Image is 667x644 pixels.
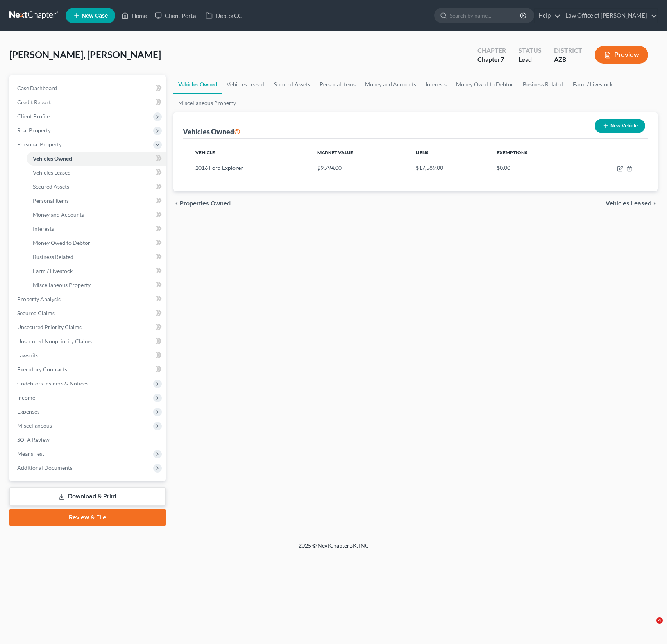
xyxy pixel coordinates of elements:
th: Vehicle [189,145,311,161]
div: 2025 © NextChapterBK, INC [111,542,556,556]
a: Money and Accounts [360,75,421,94]
a: Farm / Livestock [568,75,617,94]
span: SOFA Review [17,436,50,443]
div: Lead [519,55,542,64]
span: Personal Property [17,141,62,148]
a: Credit Report [11,95,166,109]
button: Preview [595,46,648,64]
span: Business Related [33,253,73,260]
span: Executory Contracts [17,366,67,373]
a: SOFA Review [11,433,166,447]
a: Money and Accounts [27,208,166,222]
div: Chapter [477,46,506,55]
a: Law Office of [PERSON_NAME] [561,9,657,23]
span: Money Owed to Debtor [33,239,90,246]
span: Personal Items [33,197,69,204]
a: Money Owed to Debtor [27,236,166,250]
span: Means Test [17,450,44,457]
a: Executory Contracts [11,362,166,376]
span: Income [17,394,35,401]
a: Vehicles Leased [222,75,269,94]
a: Client Portal [151,9,202,23]
span: Real Property [17,127,51,134]
a: Secured Claims [11,306,166,320]
span: 7 [501,55,504,63]
div: District [554,46,582,55]
span: Lawsuits [17,352,38,359]
span: Money and Accounts [33,211,84,218]
button: chevron_left Properties Owned [173,200,231,207]
span: Codebtors Insiders & Notices [17,380,88,387]
a: Vehicles Leased [27,166,166,180]
span: Secured Claims [17,310,55,316]
div: AZB [554,55,582,64]
span: [PERSON_NAME], [PERSON_NAME] [9,49,161,60]
th: Liens [409,145,490,161]
button: New Vehicle [595,119,645,133]
a: Secured Assets [269,75,315,94]
a: Property Analysis [11,292,166,306]
span: Vehicles Owned [33,155,72,162]
span: Vehicles Leased [606,200,651,207]
a: Secured Assets [27,180,166,194]
a: Home [118,9,151,23]
a: DebtorCC [202,9,246,23]
a: Interests [421,75,451,94]
a: Farm / Livestock [27,264,166,278]
a: Business Related [27,250,166,264]
i: chevron_right [651,200,658,207]
a: Case Dashboard [11,81,166,95]
button: Vehicles Leased chevron_right [606,200,658,207]
td: 2016 Ford Explorer [189,161,311,175]
a: Vehicles Owned [173,75,222,94]
a: Money Owed to Debtor [451,75,518,94]
a: Vehicles Owned [27,152,166,166]
a: Business Related [518,75,568,94]
span: Unsecured Priority Claims [17,324,82,330]
span: Expenses [17,408,39,415]
i: chevron_left [173,200,180,207]
a: Personal Items [27,194,166,208]
span: Case Dashboard [17,85,57,91]
span: Vehicles Leased [33,169,71,176]
span: Properties Owned [180,200,231,207]
a: Miscellaneous Property [27,278,166,292]
span: Unsecured Nonpriority Claims [17,338,92,344]
th: Exemptions [490,145,578,161]
div: Chapter [477,55,506,64]
td: $0.00 [490,161,578,175]
a: Download & Print [9,487,166,506]
a: Unsecured Priority Claims [11,320,166,334]
iframe: Intercom live chat [640,617,659,636]
span: 4 [656,617,663,624]
span: Interests [33,225,54,232]
div: Status [519,46,542,55]
span: Client Profile [17,113,50,120]
span: Secured Assets [33,183,69,190]
div: Vehicles Owned [183,127,240,136]
span: Miscellaneous [17,422,52,429]
a: Personal Items [315,75,360,94]
span: Property Analysis [17,296,61,302]
a: Lawsuits [11,348,166,362]
a: Miscellaneous Property [173,94,241,112]
span: Miscellaneous Property [33,282,91,288]
a: Help [535,9,561,23]
a: Interests [27,222,166,236]
td: $9,794.00 [311,161,409,175]
a: Unsecured Nonpriority Claims [11,334,166,348]
span: Credit Report [17,99,51,105]
span: Additional Documents [17,464,72,471]
td: $17,589.00 [409,161,490,175]
th: Market Value [311,145,409,161]
input: Search by name... [450,8,521,23]
span: New Case [82,13,108,19]
span: Farm / Livestock [33,268,73,274]
a: Review & File [9,509,166,526]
